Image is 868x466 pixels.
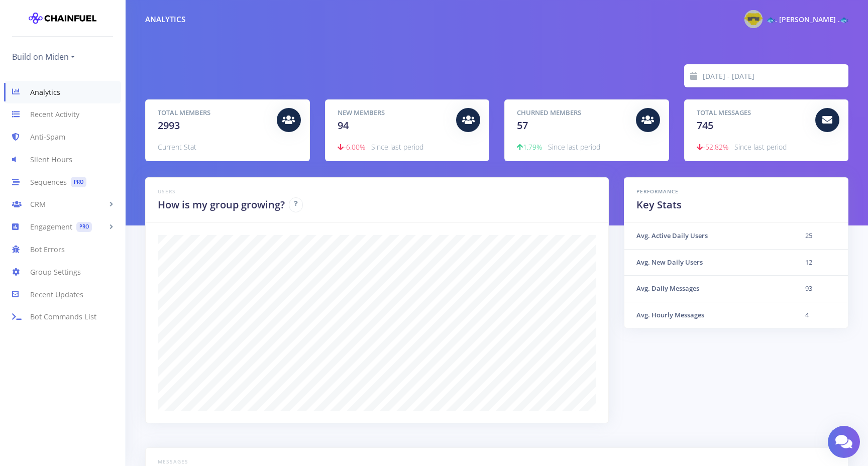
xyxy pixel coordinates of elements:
[158,197,285,212] h2: How is my group growing?
[12,49,75,65] a: Build on Miden
[71,177,86,187] span: PRO
[517,119,528,132] span: 57
[517,108,628,118] h5: Churned Members
[371,142,423,152] span: Since last period
[624,276,793,302] th: Avg. Daily Messages
[624,302,793,328] th: Avg. Hourly Messages
[793,223,848,249] td: 25
[793,302,848,328] td: 4
[624,223,793,249] th: Avg. Active Daily Users
[736,8,848,30] a: @gaylordwarner Photo 🐟. [PERSON_NAME] .🐟
[767,15,848,24] span: 🐟. [PERSON_NAME] .🐟
[697,119,713,132] span: 745
[4,81,121,103] a: Analytics
[548,142,600,152] span: Since last period
[517,142,542,152] span: 1.79%
[158,142,196,152] span: Current Stat
[734,142,787,152] span: Since last period
[697,108,808,118] h5: Total Messages
[145,14,185,25] div: Analytics
[744,10,763,28] img: @gaylordwarner Photo
[338,142,365,152] span: -6.00%
[158,458,836,465] h6: Messages
[158,188,596,195] h6: Users
[76,222,92,232] span: PRO
[158,108,269,118] h5: Total Members
[338,119,349,132] span: 94
[338,108,449,118] h5: New Members
[158,119,180,132] span: 2993
[636,197,836,212] h2: Key Stats
[697,142,728,152] span: -52.82%
[793,249,848,276] td: 12
[624,249,793,276] th: Avg. New Daily Users
[636,188,836,195] h6: Performance
[793,276,848,302] td: 93
[29,8,96,28] img: chainfuel-logo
